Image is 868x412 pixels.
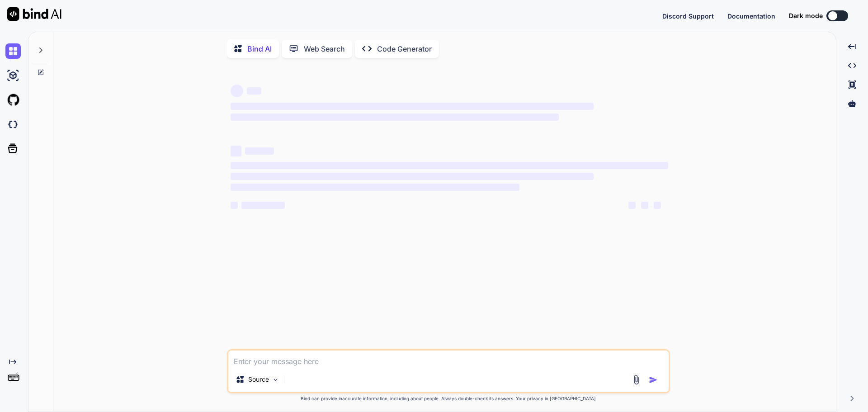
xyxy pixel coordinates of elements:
span: ‌ [641,202,648,209]
p: Web Search [304,43,345,54]
button: Discord Support [662,11,714,21]
img: darkCloudIdeIcon [5,117,21,132]
span: ‌ [231,103,594,110]
p: Bind AI [247,43,272,54]
span: ‌ [654,202,661,209]
img: attachment [631,374,642,385]
img: chat [5,43,21,59]
img: Pick Models [272,376,279,384]
span: ‌ [231,162,668,169]
span: ‌ [231,146,241,156]
span: ‌ [247,87,261,95]
span: ‌ [231,85,243,97]
span: ‌ [231,202,238,209]
span: ‌ [231,184,519,191]
img: githubLight [5,92,21,108]
span: ‌ [231,114,559,121]
p: Bind can provide inaccurate information, including about people. Always double-check its answers.... [227,395,670,402]
span: Dark mode [789,11,823,20]
p: Code Generator [377,43,432,54]
span: ‌ [628,202,636,209]
span: ‌ [245,147,274,155]
span: Documentation [727,12,775,20]
span: Discord Support [662,12,714,20]
button: Documentation [727,11,775,21]
span: ‌ [231,173,594,180]
img: ai-studio [5,68,21,83]
span: ‌ [241,202,285,209]
p: Source [248,375,269,384]
img: icon [649,375,658,384]
img: Bind AI [7,7,61,21]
